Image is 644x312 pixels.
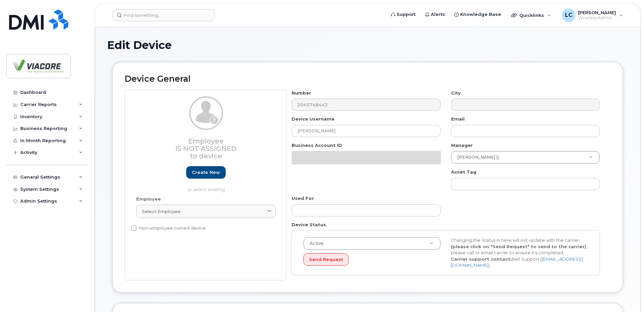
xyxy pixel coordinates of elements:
[136,137,276,160] h3: Employee
[186,166,226,179] a: Create new
[142,208,180,215] span: Select employee
[125,74,611,84] h2: Device General
[303,253,349,266] button: Send Request
[446,237,593,268] div: Changing the Status in here will not update with the carrier, , please call or email carrier to e...
[451,256,583,268] a: [EMAIL_ADDRESS][DOMAIN_NAME]
[175,145,237,153] span: Is not assigned
[190,152,222,160] span: to device
[453,154,499,160] span: [PERSON_NAME] ()
[451,116,465,122] label: Email
[292,222,326,228] label: Device Status
[131,224,206,232] label: Non-employee owned device
[292,195,314,202] label: Used For
[292,116,335,122] label: Device Username
[451,244,586,249] strong: (please click on "Send Request" to send to the carrier)
[451,256,512,262] strong: Carrier support contact:
[305,240,324,246] span: Active
[304,237,440,250] a: Active
[451,90,461,96] label: City
[451,142,473,149] label: Manager
[136,196,161,202] label: Employee
[451,151,599,163] a: [PERSON_NAME] ()
[136,205,276,218] a: Select employee
[131,226,137,231] input: Non-employee owned device
[292,142,342,149] label: Business Account ID
[451,169,476,175] label: Asset Tag
[107,39,628,51] h1: Edit Device
[136,186,276,193] p: or select existing
[292,90,311,96] label: Number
